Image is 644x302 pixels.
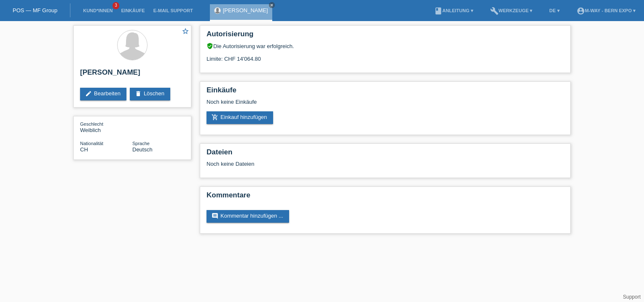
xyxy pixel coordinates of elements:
[269,2,275,8] a: close
[545,8,563,13] a: DE ▾
[207,111,273,124] a: add_shopping_cartEinkauf hinzufügen
[79,8,117,13] a: Kund*innen
[434,7,443,15] i: book
[85,90,92,97] i: edit
[182,27,189,35] i: star_border
[623,294,641,300] a: Support
[130,88,170,100] a: deleteLöschen
[212,213,218,219] i: comment
[117,8,149,13] a: Einkäufe
[132,146,153,153] span: Deutsch
[135,90,142,97] i: delete
[80,121,103,127] span: Geschlecht
[207,99,564,111] div: Noch keine Einkäufe
[430,8,478,13] a: bookAnleitung ▾
[80,121,132,133] div: Weiblich
[149,8,197,13] a: E-Mail Support
[207,43,564,49] div: Die Autorisierung war erfolgreich.
[490,7,499,15] i: build
[212,114,218,121] i: add_shopping_cart
[80,88,126,100] a: editBearbeiten
[80,141,103,146] span: Nationalität
[207,210,289,223] a: commentKommentar hinzufügen ...
[132,141,150,146] span: Sprache
[207,191,564,204] h2: Kommentare
[207,43,213,49] i: verified_user
[80,146,88,153] span: Schweiz
[207,148,564,161] h2: Dateien
[207,161,464,167] div: Noch keine Dateien
[572,8,640,13] a: account_circlem-way - Bern Expo ▾
[270,3,274,7] i: close
[113,2,119,9] span: 3
[207,49,564,62] div: Limite: CHF 14'064.80
[13,7,57,13] a: POS — MF Group
[486,8,537,13] a: buildWerkzeuge ▾
[182,27,189,36] a: star_border
[223,7,268,13] a: [PERSON_NAME]
[207,30,564,43] h2: Autorisierung
[207,86,564,99] h2: Einkäufe
[80,68,185,81] h2: [PERSON_NAME]
[577,7,585,15] i: account_circle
